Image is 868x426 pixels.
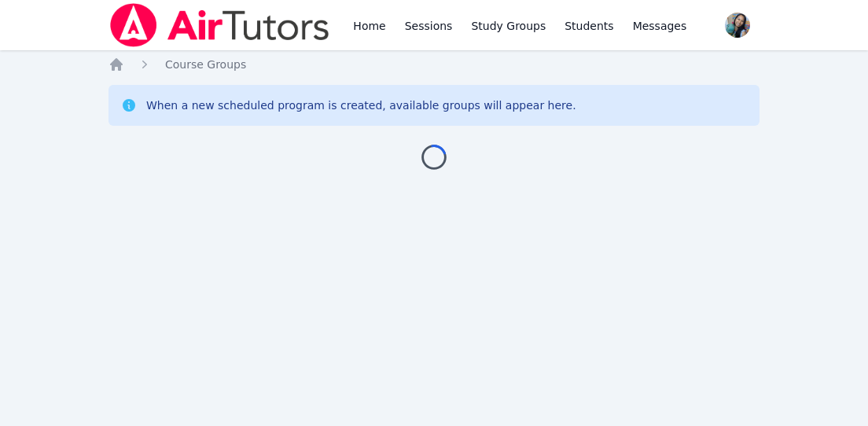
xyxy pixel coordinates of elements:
img: Air Tutors [108,3,331,47]
span: Messages [633,18,687,34]
span: Course Groups [165,58,246,71]
div: When a new scheduled program is created, available groups will appear here. [146,97,576,113]
nav: Breadcrumb [108,57,759,72]
a: Course Groups [165,57,246,72]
